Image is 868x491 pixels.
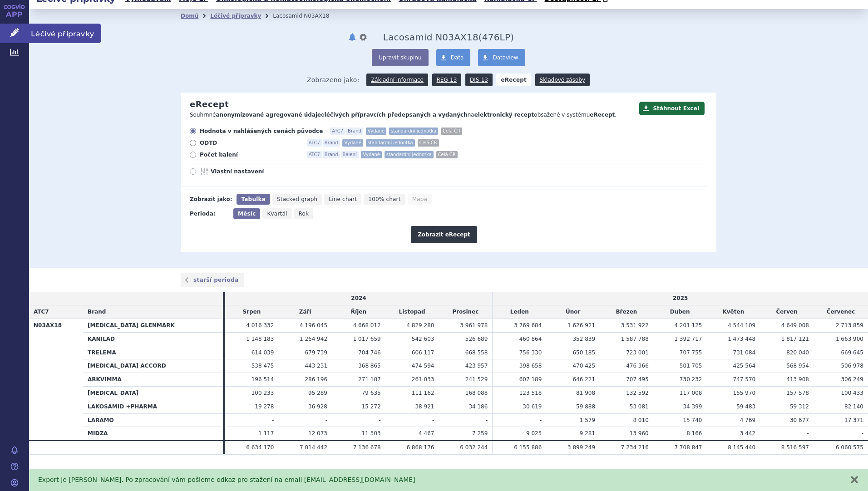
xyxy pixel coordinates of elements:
[211,168,311,175] span: Vlastní nastavení
[567,322,595,329] span: 1 626 921
[469,403,488,410] span: 34 186
[353,444,381,451] span: 7 136 678
[733,349,756,356] span: 731 084
[372,49,428,66] button: Upravit skupinu
[241,196,265,202] span: Tabulka
[472,430,488,437] span: 7 259
[368,196,400,202] span: 100% chart
[258,430,274,437] span: 1 117
[460,444,488,451] span: 6 032 244
[366,74,428,86] a: Základní informace
[740,430,755,437] span: 3 442
[412,363,434,369] span: 474 594
[680,349,702,356] span: 707 755
[181,273,244,287] a: starší perioda
[308,403,327,410] span: 36 928
[572,376,595,383] span: 646 221
[486,417,488,423] span: -
[330,128,345,135] span: ATC7
[572,336,595,342] span: 352 839
[307,139,322,147] span: ATC7
[493,54,518,61] span: Dataview
[626,376,649,383] span: 707 495
[836,336,863,342] span: 1 663 900
[383,32,478,43] span: Lacosamid N03AX18
[210,13,261,19] a: Léčivé přípravky
[478,49,525,66] a: Dataview
[412,196,427,202] span: Mapa
[465,74,493,86] a: DIS-13
[683,403,702,410] span: 34 399
[465,376,488,383] span: 241 529
[572,349,595,356] span: 650 185
[630,403,649,410] span: 53 081
[307,151,322,158] span: ATC7
[451,54,464,61] span: Data
[411,226,477,243] button: Zobrazit eRecept
[305,376,327,383] span: 286 196
[323,151,340,158] span: Brand
[432,417,434,423] span: -
[246,336,274,342] span: 1 148 183
[546,305,600,319] td: Únor
[653,305,707,319] td: Duben
[348,32,357,43] button: notifikace
[308,390,327,396] span: 95 289
[814,305,868,319] td: Červenec
[358,376,381,383] span: 271 187
[305,349,327,356] span: 679 739
[29,24,101,43] span: Léčivé přípravky
[325,417,327,423] span: -
[181,13,198,19] a: Domů
[493,292,868,305] td: 2025
[781,322,809,329] span: 4 649 008
[786,349,809,356] span: 820 040
[272,417,274,423] span: -
[736,403,755,410] span: 59 483
[406,322,434,329] span: 4 829 280
[733,376,756,383] span: 747 570
[514,444,542,451] span: 6 155 886
[567,444,595,451] span: 3 899 249
[781,336,809,342] span: 1 817 121
[29,319,83,441] th: N03AX18
[844,403,863,410] span: 82 140
[200,151,300,158] span: Počet balení
[412,390,434,396] span: 111 162
[621,336,649,342] span: 1 587 788
[465,349,488,356] span: 668 558
[460,322,488,329] span: 3 961 978
[540,417,542,423] span: -
[850,475,859,484] button: zavřít
[83,332,223,346] th: KANILAD
[790,403,809,410] span: 59 312
[683,417,702,423] span: 15 740
[841,376,863,383] span: 306 249
[781,444,809,451] span: 8 516 597
[436,151,458,158] span: Celá ČR
[83,373,223,387] th: ARKVIMMA
[674,444,702,451] span: 7 708 847
[496,74,531,86] strong: eRecept
[346,128,363,135] span: Brand
[844,417,863,423] span: 17 371
[432,74,462,86] a: REG-13
[600,305,653,319] td: Březen
[38,475,841,485] div: Export je [PERSON_NAME]. Po zpracování vám pošleme odkaz pro stažení na email [EMAIL_ADDRESS][DOM...
[190,111,635,119] p: Souhrnné o na obsažené v systému .
[790,417,809,423] span: 30 677
[366,139,415,147] span: standardní jednotka
[580,430,595,437] span: 9 281
[300,444,327,451] span: 7 014 442
[465,363,488,369] span: 423 957
[580,417,595,423] span: 1 579
[341,151,359,158] span: Balení
[267,211,287,217] span: Kvartál
[277,196,317,202] span: Stacked graph
[83,400,223,413] th: LAKOSAMID +PHARMA
[278,305,332,319] td: Září
[441,128,462,135] span: Celá ČR
[519,349,542,356] span: 756 330
[332,305,385,319] td: Říjen
[83,359,223,373] th: [MEDICAL_DATA] ACCORD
